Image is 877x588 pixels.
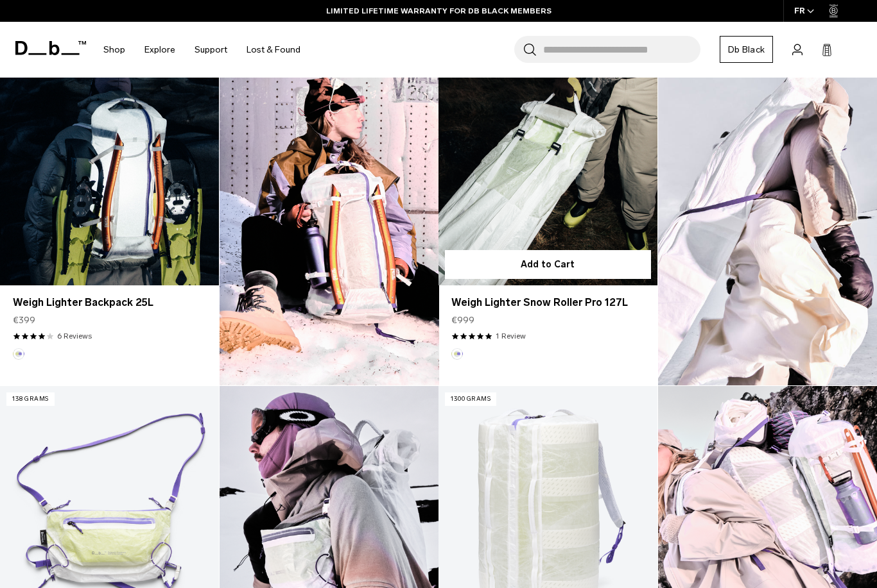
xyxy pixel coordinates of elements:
span: €999 [451,314,474,327]
button: Add to Cart [445,250,651,279]
nav: Main Navigation [94,22,310,78]
button: Aurora [451,348,463,360]
a: Shop [103,27,125,72]
p: 138 grams [6,392,55,406]
a: LIMITED LIFETIME WARRANTY FOR DB BLACK MEMBERS [326,5,551,17]
a: Support [195,27,227,72]
a: Explore [144,27,175,72]
img: Content block image [220,42,439,385]
a: Weigh Lighter Snow Roller Pro 127L [438,42,657,285]
a: Lost & Found [247,27,300,72]
button: Aurora [13,348,24,360]
a: 6 reviews [57,330,92,342]
a: Weigh Lighter Backpack 25L [13,295,206,310]
span: €399 [13,314,35,327]
a: Weigh Lighter Snow Roller Pro 127L [451,295,645,310]
p: 1300 grams [445,392,496,406]
a: 1 reviews [496,330,526,342]
a: Db Black [720,36,773,63]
